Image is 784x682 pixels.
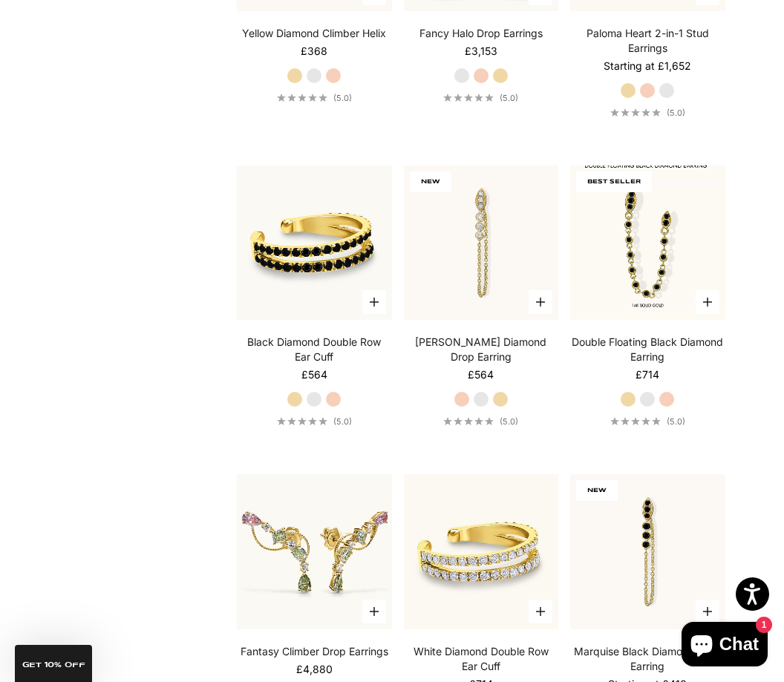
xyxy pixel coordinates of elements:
[570,335,725,364] a: Double Floating Black Diamond Earring
[301,367,327,382] sale-price: £564
[570,474,725,629] img: #YellowGold
[465,44,497,59] sale-price: £3,153
[237,474,392,629] img: #YellowGold
[610,108,661,117] div: 5.0 out of 5.0 stars
[241,644,388,659] a: Fantasy Climber Drop Earrings
[22,661,85,669] span: GET 10% Off
[576,171,652,192] span: BEST SELLER
[610,108,685,118] a: 5.0 out of 5.0 stars(5.0)
[277,94,327,102] div: 5.0 out of 5.0 stars
[333,93,352,103] span: (5.0)
[443,94,494,102] div: 5.0 out of 5.0 stars
[677,622,772,670] inbox-online-store-chat: Shopify online store chat
[277,417,327,425] div: 5.0 out of 5.0 stars
[443,93,518,103] a: 5.0 out of 5.0 stars(5.0)
[500,416,518,427] span: (5.0)
[604,59,691,73] sale-price: Starting at £1,652
[610,417,661,425] div: 5.0 out of 5.0 stars
[468,367,494,382] sale-price: £564
[500,93,518,103] span: (5.0)
[443,416,518,427] a: 5.0 out of 5.0 stars(5.0)
[570,165,725,321] img: #YellowGold
[237,335,392,364] a: Black Diamond Double Row Ear Cuff
[419,26,543,41] a: Fancy Halo Drop Earrings
[404,335,559,364] a: [PERSON_NAME] Diamond Drop Earring
[301,44,327,59] sale-price: £368
[570,644,725,674] a: Marquise Black Diamond Drop Earring
[404,165,559,321] img: #YellowGold
[277,416,352,427] a: 5.0 out of 5.0 stars(5.0)
[296,662,333,677] sale-price: £4,880
[443,417,494,425] div: 5.0 out of 5.0 stars
[610,416,685,427] a: 5.0 out of 5.0 stars(5.0)
[410,171,451,192] span: NEW
[667,416,685,427] span: (5.0)
[404,644,559,674] a: White Diamond Double Row Ear Cuff
[242,26,386,41] a: Yellow Diamond Climber Helix
[15,645,92,682] div: GET 10% Off
[570,26,725,56] a: Paloma Heart 2-in-1 Stud Earrings
[404,474,559,629] img: #YellowGold
[333,416,352,427] span: (5.0)
[636,367,659,382] sale-price: £714
[277,93,352,103] a: 5.0 out of 5.0 stars(5.0)
[667,108,685,118] span: (5.0)
[576,480,618,501] span: NEW
[237,165,392,321] img: #YellowGold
